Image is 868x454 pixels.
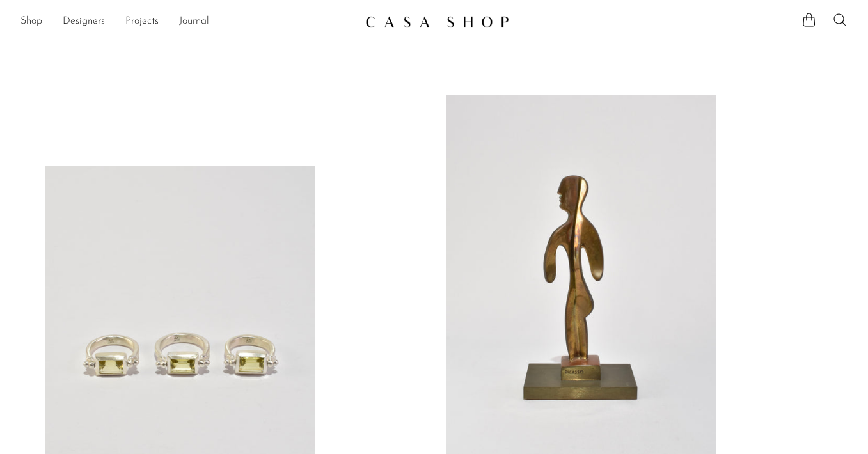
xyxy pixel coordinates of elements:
a: Designers [63,13,105,30]
a: Shop [20,13,42,30]
ul: NEW HEADER MENU [20,11,355,33]
nav: Desktop navigation [20,11,355,33]
a: Projects [125,13,159,30]
a: Journal [179,13,209,30]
